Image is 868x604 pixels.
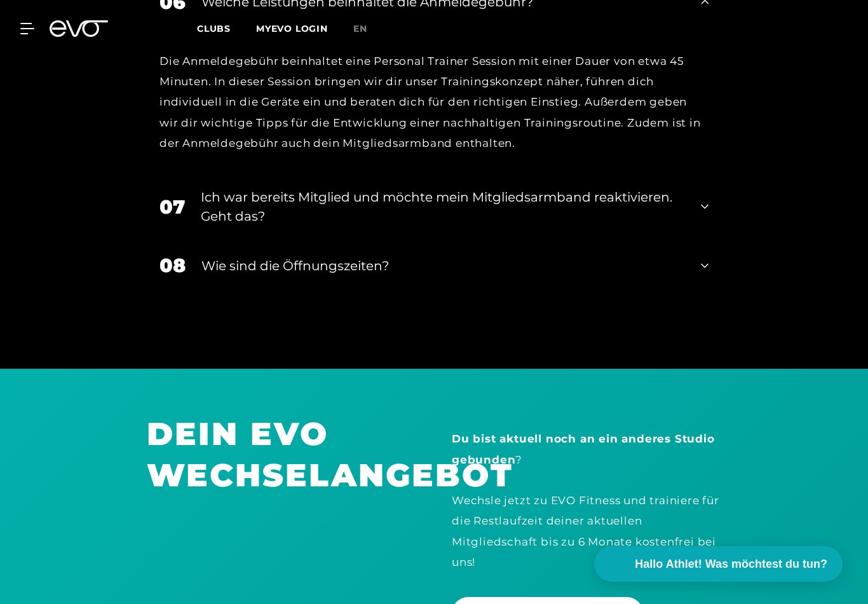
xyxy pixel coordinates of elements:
span: Hallo Athlet! Was möchtest du tun? [635,556,827,573]
span: en [353,23,367,34]
h1: DEIN EVO WECHSELANGEBOT [147,413,416,496]
div: Wie sind die Öffnungszeiten? [201,256,685,275]
button: Hallo Athlet! Was möchtest du tun? [594,546,843,582]
div: Ich war bereits Mitglied und möchte mein Mitgliedsarmband reaktivieren. Geht das? [201,188,685,226]
div: 07 [159,193,185,221]
a: en [353,22,383,36]
span: Clubs [197,23,231,34]
a: MYEVO LOGIN [256,23,328,34]
strong: Du bist aktuell noch an ein anderes Studio gebunden [452,432,715,465]
a: Clubs [197,22,256,34]
div: 08 [159,251,186,280]
div: Die Anmeldegebühr beinhaltet eine Personal Trainer Session mit einer Dauer von etwa 45 Minuten. I... [159,51,709,153]
div: ? Wechsle jetzt zu EVO Fitness und trainiere für die Restlaufzeit deiner aktuellen Mitgliedschaft... [452,429,721,572]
